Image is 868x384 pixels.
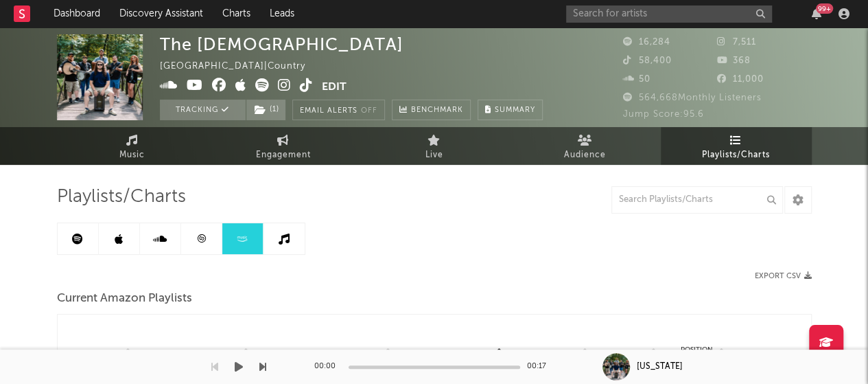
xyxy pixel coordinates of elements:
div: 00:00 [314,359,342,375]
span: Position Trend [677,346,717,362]
span: 564,668 Monthly Listeners [623,93,762,102]
a: Audience [510,127,661,165]
span: 368 [717,56,751,65]
span: 50 [623,75,650,84]
button: Export CSV [755,272,812,280]
span: Benchmark [411,102,463,119]
div: 99 + [816,3,833,14]
span: Live [425,147,443,163]
div: [GEOGRAPHIC_DATA] | Country [160,58,321,75]
div: [US_STATE] [637,361,683,373]
div: 00:17 [527,359,554,375]
button: Email AlertsOff [292,100,385,120]
button: (1) [246,100,285,120]
span: Audience [564,147,606,163]
a: Benchmark [392,100,471,120]
span: 16,284 [623,38,670,47]
span: Jump Score: 95.6 [623,110,704,119]
span: Playlists/Charts [57,189,186,205]
span: Current Amazon Playlists [57,291,192,307]
button: Summary [478,100,543,120]
button: Tracking [160,100,246,120]
span: 58,400 [623,56,672,65]
input: Search for artists [566,5,772,23]
span: Summary [495,106,535,114]
span: Music [119,147,145,163]
a: Engagement [208,127,359,165]
span: Engagement [256,147,311,163]
button: Edit [322,78,347,95]
a: Live [359,127,510,165]
input: Search Playlists/Charts [611,186,783,214]
em: Off [361,107,377,115]
button: 99+ [812,8,821,19]
div: The [DEMOGRAPHIC_DATA] [160,34,403,54]
span: 11,000 [717,75,764,84]
span: Playlists/Charts [702,147,770,163]
span: 7,511 [717,38,756,47]
span: ( 1 ) [246,100,286,120]
a: Music [57,127,208,165]
a: Playlists/Charts [661,127,812,165]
